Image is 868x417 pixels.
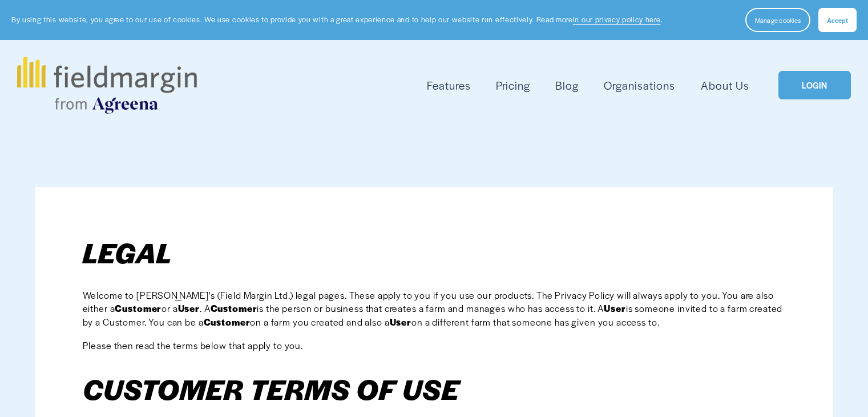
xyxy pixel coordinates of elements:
img: fieldmargin.com [17,57,196,114]
span: Features [427,77,471,94]
strong: Customer [115,302,162,315]
p: By using this website, you agree to our use of cookies. We use cookies to provide you with a grea... [11,14,663,25]
button: Manage cookies [745,8,810,32]
a: Pricing [496,76,530,95]
a: LOGIN [778,71,850,100]
a: folder dropdown [427,76,471,95]
strong: User [390,315,411,328]
span: Manage cookies [755,15,801,25]
strong: Customer [204,315,251,328]
span: Welcome to [PERSON_NAME]'s (Field Margin Ltd.) legal pages. These apply to you if you use our pro... [83,288,785,329]
strong: Customer [211,302,257,315]
em: CUSTOMER TERMS OF USE [83,369,459,408]
span: Please then read the terms below that apply to you. [83,339,303,352]
strong: User [604,302,625,315]
a: Organisations [604,76,675,95]
em: LEGAL [83,232,172,271]
button: Accept [818,8,857,32]
a: Blog [555,76,579,95]
a: About Us [701,76,749,95]
a: in our privacy policy here [573,14,661,25]
strong: User [178,302,200,315]
span: Accept [827,15,848,25]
